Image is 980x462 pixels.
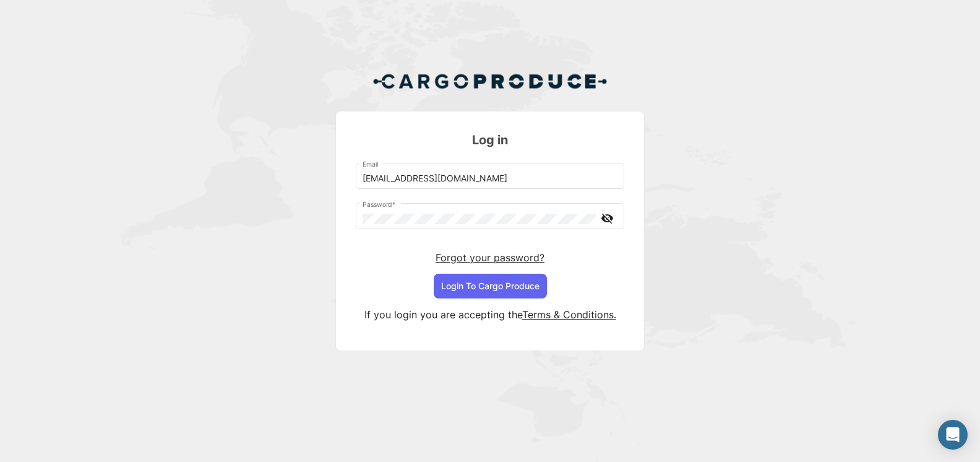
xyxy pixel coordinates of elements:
[938,420,968,450] div: Abrir Intercom Messenger
[600,211,614,226] mat-icon: visibility_off
[522,308,616,321] a: Terms & Conditions.
[356,131,624,149] h3: Log in
[436,251,544,264] a: Forgot your password?
[372,66,608,96] img: Cargo Produce Logo
[364,308,522,321] span: If you login you are accepting the
[434,274,547,299] button: Login To Cargo Produce
[363,173,618,184] input: Email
